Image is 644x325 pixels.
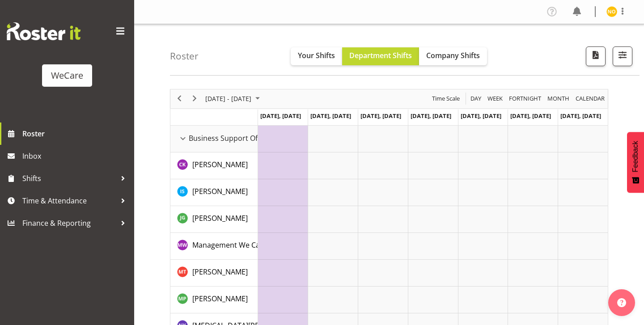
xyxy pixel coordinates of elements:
[546,93,571,104] button: Timeline Month
[202,89,265,108] div: September 22 - 28, 2025
[575,93,606,104] span: calendar
[419,47,487,65] button: Company Shifts
[560,112,601,120] span: [DATE], [DATE]
[342,47,419,65] button: Department Shifts
[631,141,640,172] span: Feedback
[22,194,116,207] span: Time & Attendance
[170,152,258,179] td: Chloe Kim resource
[192,213,248,224] a: [PERSON_NAME]
[22,172,116,185] span: Shifts
[486,93,504,104] button: Timeline Week
[172,89,187,108] div: previous period
[260,112,301,120] span: [DATE], [DATE]
[22,149,130,163] span: Inbox
[22,127,130,140] span: Roster
[291,47,342,65] button: Your Shifts
[547,93,570,104] span: Month
[192,186,248,197] a: [PERSON_NAME]
[431,93,461,104] span: Time Scale
[204,93,264,104] button: September 2025
[510,112,551,120] span: [DATE], [DATE]
[192,159,248,170] a: [PERSON_NAME]
[192,294,248,304] span: [PERSON_NAME]
[426,51,480,60] span: Company Shifts
[431,93,462,104] button: Time Scale
[192,266,248,277] a: [PERSON_NAME]
[192,240,267,250] a: Management We Care
[310,112,351,120] span: [DATE], [DATE]
[170,206,258,233] td: Janine Grundler resource
[613,46,632,66] button: Filter Shifts
[7,22,80,40] img: Rosterit website logo
[411,112,451,120] span: [DATE], [DATE]
[192,213,248,223] span: [PERSON_NAME]
[298,51,335,60] span: Your Shifts
[508,93,542,104] span: Fortnight
[189,93,201,104] button: Next
[508,93,543,104] button: Fortnight
[51,69,83,82] div: WeCare
[170,51,199,61] h4: Roster
[170,126,258,152] td: Business Support Office resource
[192,160,248,169] span: [PERSON_NAME]
[170,179,258,206] td: Isabel Simcox resource
[349,51,412,60] span: Department Shifts
[170,260,258,287] td: Michelle Thomas resource
[574,93,606,104] button: Month
[606,6,617,17] img: natasha-ottley11247.jpg
[192,186,248,196] span: [PERSON_NAME]
[204,93,252,104] span: [DATE] - [DATE]
[192,267,248,277] span: [PERSON_NAME]
[174,93,186,104] button: Previous
[470,93,482,104] span: Day
[22,216,116,230] span: Finance & Reporting
[586,46,606,66] button: Download a PDF of the roster according to the set date range.
[487,93,504,104] span: Week
[192,293,248,304] a: [PERSON_NAME]
[627,132,644,193] button: Feedback - Show survey
[360,112,401,120] span: [DATE], [DATE]
[192,240,267,250] span: Management We Care
[469,93,483,104] button: Timeline Day
[617,298,626,307] img: help-xxl-2.png
[187,89,202,108] div: next period
[189,133,270,144] span: Business Support Office
[170,287,258,313] td: Millie Pumphrey resource
[170,233,258,260] td: Management We Care resource
[461,112,501,120] span: [DATE], [DATE]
